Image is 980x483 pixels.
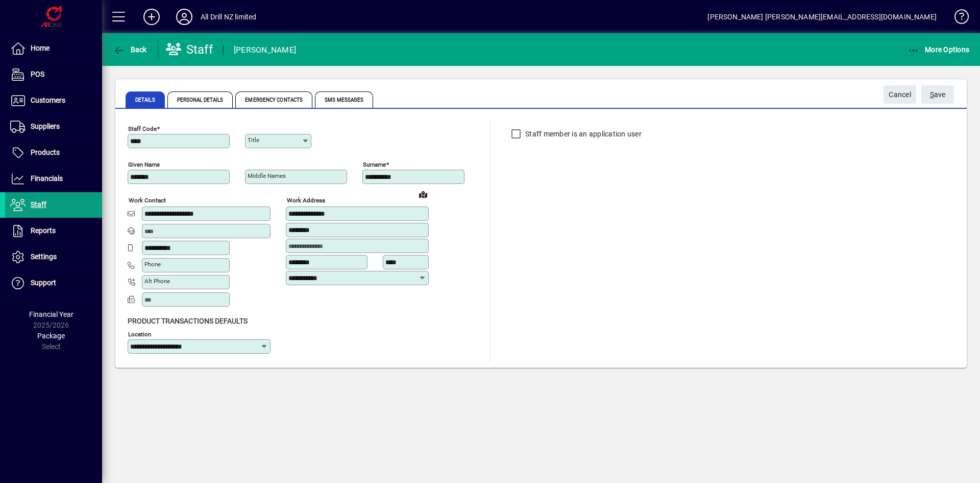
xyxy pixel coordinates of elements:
a: Settings [5,244,102,270]
span: SMS Messages [315,91,373,108]
button: Profile [168,8,201,26]
mat-label: Phone [144,261,161,268]
span: Package [37,332,65,340]
button: Add [135,8,168,26]
label: Staff member is an application user [523,129,642,139]
div: [PERSON_NAME] [234,42,296,58]
span: Products [31,148,60,156]
span: Product Transactions Defaults [128,317,248,325]
a: Customers [5,88,102,113]
button: More Options [905,40,972,59]
span: ave [930,86,946,103]
span: Customers [31,96,65,104]
div: Staff [166,41,213,58]
button: Back [110,40,150,59]
a: Home [5,36,102,61]
span: Support [31,279,56,287]
span: Home [31,44,50,52]
button: Cancel [884,85,916,104]
div: [PERSON_NAME] [PERSON_NAME][EMAIL_ADDRESS][DOMAIN_NAME] [707,9,937,25]
button: Save [921,85,954,104]
app-page-header-button: Back [102,40,158,59]
span: POS [31,70,44,78]
a: View on map [415,186,431,202]
mat-label: Location [128,331,151,338]
a: Suppliers [5,114,102,140]
a: Financials [5,166,102,192]
span: Emergency Contacts [235,91,312,108]
a: Support [5,270,102,296]
mat-label: Staff Code [128,125,157,132]
span: Cancel [889,86,911,103]
span: Personal Details [167,91,233,108]
span: Reports [31,226,56,235]
mat-label: Middle names [248,172,286,179]
span: More Options [908,45,970,54]
span: Settings [31,252,57,261]
span: Staff [31,200,46,209]
mat-label: Title [248,136,259,144]
a: Reports [5,218,102,244]
span: Details [126,91,165,108]
mat-label: Surname [363,161,386,168]
div: All Drill NZ limited [201,9,257,25]
a: POS [5,62,102,87]
span: Financial Year [29,310,73,318]
mat-label: Alt Phone [144,278,170,285]
span: Financials [31,174,63,182]
a: Products [5,140,102,166]
span: S [930,90,934,99]
a: Knowledge Base [947,2,967,35]
span: Suppliers [31,122,60,130]
mat-label: Given name [128,161,160,168]
span: Back [113,45,147,54]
